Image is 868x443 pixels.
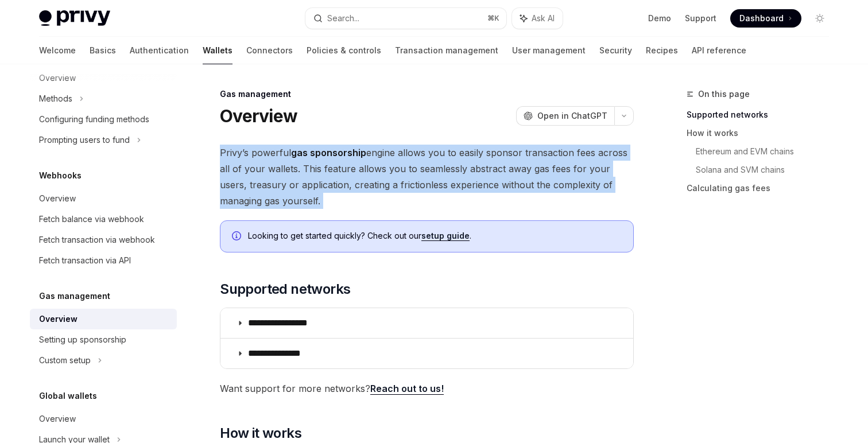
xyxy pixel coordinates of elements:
[39,37,76,64] a: Welcome
[305,8,506,29] button: Search...⌘K
[39,289,110,303] h5: Gas management
[395,37,498,64] a: Transaction management
[39,212,144,226] div: Fetch balance via webhook
[30,230,177,250] a: Fetch transaction via webhook
[232,231,243,243] svg: Info
[130,37,189,64] a: Authentication
[30,250,177,271] a: Fetch transaction via API
[39,133,130,147] div: Prompting users to fund
[39,312,77,326] div: Overview
[39,169,82,182] h5: Webhooks
[370,383,444,395] a: Reach out to us!
[39,10,110,26] img: light logo
[220,145,634,209] span: Privy’s powerful engine allows you to easily sponsor transaction fees across all of your wallets....
[220,380,634,397] span: Want support for more networks?
[39,389,97,403] h5: Global wallets
[687,124,838,142] a: How it works
[730,9,801,28] a: Dashboard
[30,109,177,130] a: Configuring funding methods
[698,87,750,101] span: On this page
[421,231,470,241] a: setup guide
[599,37,632,64] a: Security
[220,424,301,442] span: How it works
[291,147,366,158] strong: gas sponsorship
[220,280,350,298] span: Supported networks
[307,37,381,64] a: Policies & controls
[487,14,499,23] span: ⌘ K
[39,254,131,267] div: Fetch transaction via API
[646,37,678,64] a: Recipes
[246,37,293,64] a: Connectors
[696,142,838,161] a: Ethereum and EVM chains
[685,13,716,24] a: Support
[327,11,359,25] div: Search...
[512,8,563,29] button: Ask AI
[39,233,155,247] div: Fetch transaction via webhook
[512,37,586,64] a: User management
[30,409,177,429] a: Overview
[687,179,838,197] a: Calculating gas fees
[39,92,72,106] div: Methods
[220,88,634,100] div: Gas management
[537,110,607,122] span: Open in ChatGPT
[39,353,91,367] div: Custom setup
[532,13,555,24] span: Ask AI
[811,9,829,28] button: Toggle dark mode
[39,192,76,205] div: Overview
[90,37,116,64] a: Basics
[30,188,177,209] a: Overview
[248,230,622,242] span: Looking to get started quickly? Check out our .
[220,106,297,126] h1: Overview
[692,37,746,64] a: API reference
[30,329,177,350] a: Setting up sponsorship
[30,309,177,329] a: Overview
[39,412,76,426] div: Overview
[687,106,838,124] a: Supported networks
[39,333,126,347] div: Setting up sponsorship
[516,106,614,126] button: Open in ChatGPT
[648,13,671,24] a: Demo
[39,112,149,126] div: Configuring funding methods
[203,37,232,64] a: Wallets
[696,161,838,179] a: Solana and SVM chains
[739,13,784,24] span: Dashboard
[30,209,177,230] a: Fetch balance via webhook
